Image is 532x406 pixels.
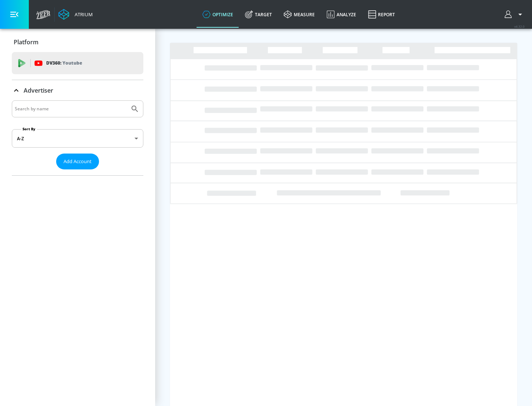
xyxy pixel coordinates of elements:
a: Target [239,1,278,28]
p: Platform [14,38,38,46]
div: Atrium [72,11,93,18]
p: Advertiser [24,86,53,94]
div: Advertiser [12,80,143,101]
div: A-Z [12,129,143,148]
p: DV360: [46,59,82,67]
div: Advertiser [12,100,143,175]
p: Youtube [62,59,82,67]
div: DV360: Youtube [12,52,143,74]
nav: list of Advertiser [12,169,143,175]
a: Analyze [321,1,362,28]
a: Report [362,1,401,28]
span: Add Account [64,157,92,166]
input: Search by name [15,104,127,114]
span: v 4.32.0 [514,24,525,28]
a: Atrium [58,9,93,20]
a: measure [278,1,321,28]
div: Platform [12,32,143,52]
label: Sort By [21,127,37,131]
a: optimize [197,1,239,28]
button: Add Account [56,154,99,169]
